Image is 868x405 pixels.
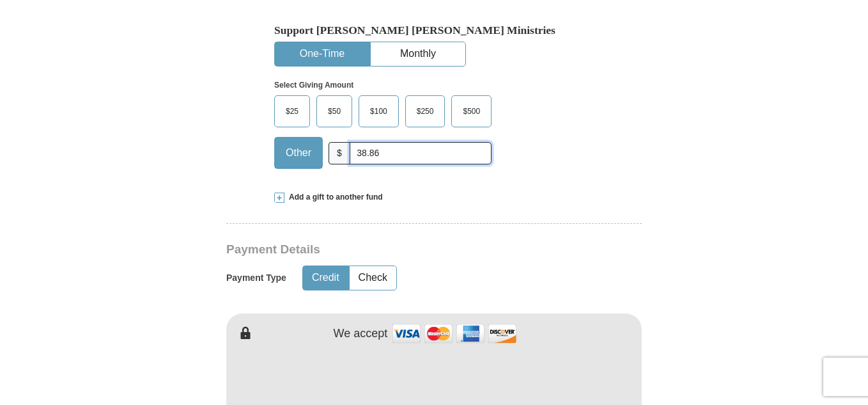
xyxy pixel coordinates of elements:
[275,42,369,66] button: One-Time
[371,42,465,66] button: Monthly
[274,81,353,90] strong: Select Giving Amount
[456,102,486,121] span: $500
[226,273,286,283] h5: Payment Type
[329,142,350,164] span: $
[303,266,348,290] button: Credit
[279,102,305,121] span: $25
[274,24,594,37] h5: Support [PERSON_NAME] [PERSON_NAME] Ministries
[350,142,492,164] input: Other Amount
[279,143,318,163] span: Other
[226,242,552,257] h3: Payment Details
[410,102,440,121] span: $250
[391,320,518,347] img: credit cards accepted
[364,102,394,121] span: $100
[334,327,388,341] h4: We accept
[284,192,383,203] span: Add a gift to another fund
[322,102,347,121] span: $50
[350,266,396,290] button: Check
